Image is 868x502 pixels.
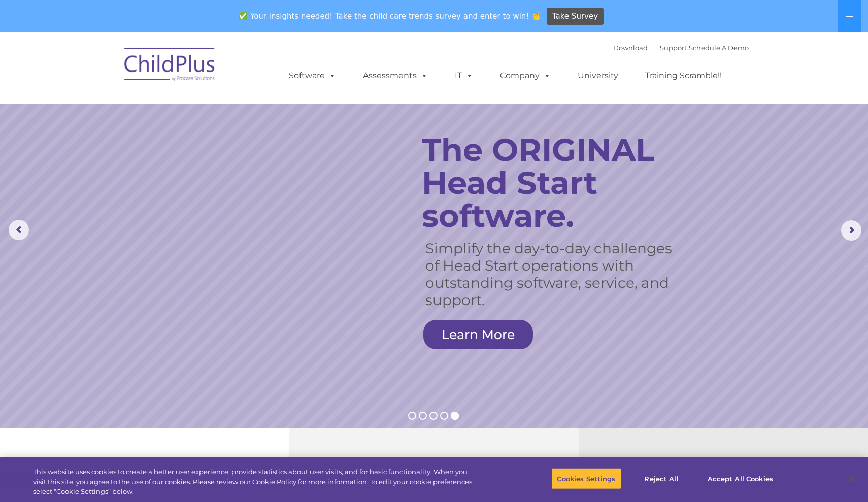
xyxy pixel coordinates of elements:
a: Support [660,44,687,52]
img: ChildPlus by Procare Solutions [119,41,221,91]
button: Accept All Cookies [702,468,779,489]
span: Take Survey [552,8,598,25]
a: IT [445,65,483,86]
a: Schedule A Demo [689,44,749,52]
span: Phone number [141,109,184,116]
a: Learn More [423,320,533,349]
a: Company [490,65,561,86]
span: Last name [141,67,172,75]
button: Close [841,467,863,490]
rs-layer: Simplify the day-to-day challenges of Head Start operations with outstanding software, service, a... [425,240,680,309]
button: Cookies Settings [551,468,621,489]
div: This website uses cookies to create a better user experience, provide statistics about user visit... [33,467,478,497]
a: Download [613,44,648,52]
a: Take Survey [547,8,604,25]
font: | [613,44,749,52]
a: Software [279,65,346,86]
a: Assessments [353,65,438,86]
span: ✅ Your insights needed! Take the child care trends survey and enter to win! 👏 [235,7,545,26]
button: Reject All [630,468,693,489]
a: University [567,65,628,86]
a: Training Scramble!! [635,65,732,86]
rs-layer: The ORIGINAL Head Start software. [422,133,693,232]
